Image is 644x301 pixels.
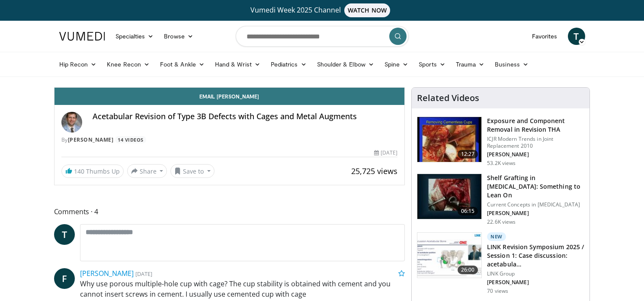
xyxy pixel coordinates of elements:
[417,232,584,295] a: 26:00 New LINK Revision Symposium 2025 / Session 1: Case discussion: acetabula… LINK Group [PERSO...
[487,201,584,208] p: Current Concepts in [MEDICAL_DATA]
[458,150,478,158] span: 12:27
[487,288,508,295] p: 70 views
[54,56,102,73] a: Hip Recon
[312,56,379,73] a: Shoulder & Elbow
[487,219,516,225] p: 22.6K views
[417,174,481,219] img: 6a56c852-449d-4c3f-843a-e2e05107bc3e.150x105_q85_crop-smart_upscale.jpg
[487,151,584,158] p: [PERSON_NAME]
[80,269,134,278] a: [PERSON_NAME]
[236,26,409,47] input: Search topics, interventions
[54,224,75,245] a: T
[487,210,584,217] p: [PERSON_NAME]
[54,206,405,217] span: Comments 4
[54,88,405,105] a: Email [PERSON_NAME]
[80,279,405,299] p: Why use porous multiple-hole cup with cage? The cup stability is obtained with cement and you can...
[61,136,398,144] div: By
[413,56,451,73] a: Sports
[61,3,584,17] a: Vumedi Week 2025 ChannelWATCH NOW
[487,117,584,134] h3: Exposure and Component Removal in Revision THA
[374,149,397,157] div: [DATE]
[266,56,312,73] a: Pediatrics
[155,56,210,73] a: Foot & Ankle
[417,117,481,162] img: 297848_0003_1.png.150x105_q85_crop-smart_upscale.jpg
[527,28,563,45] a: Favorites
[127,164,167,178] button: Share
[110,28,159,45] a: Specialties
[93,112,398,121] h4: Acetabular Revision of Type 3B Defects with Cages and Metal Augments
[451,56,490,73] a: Trauma
[135,270,152,278] small: [DATE]
[54,268,75,289] a: F
[68,136,114,143] a: [PERSON_NAME]
[74,167,84,175] span: 140
[487,243,584,269] h3: LINK Revision Symposium 2025 / Session 1: Case discussion: acetabula…
[568,28,585,45] a: T
[61,112,82,133] img: Avatar
[417,233,481,278] img: 1f996077-61f8-47c2-ad59-7d8001d08f30.150x105_q85_crop-smart_upscale.jpg
[170,164,215,178] button: Save to
[379,56,413,73] a: Spine
[417,117,584,167] a: 12:27 Exposure and Component Removal in Revision THA ICJR Modern Trends in Joint Replacement 2010...
[487,279,584,286] p: [PERSON_NAME]
[487,232,506,241] p: New
[487,174,584,200] h3: Shelf Grafting in [MEDICAL_DATA]: Something to Lean On
[59,32,105,41] img: VuMedi Logo
[487,136,584,149] p: ICJR Modern Trends in Joint Replacement 2010
[102,56,155,73] a: Knee Recon
[344,3,390,17] span: WATCH NOW
[487,270,584,277] p: LINK Group
[417,174,584,225] a: 06:15 Shelf Grafting in [MEDICAL_DATA]: Something to Lean On Current Concepts in [MEDICAL_DATA] [...
[487,160,516,167] p: 53.2K views
[115,136,147,143] a: 14 Videos
[417,93,479,103] h4: Related Videos
[490,56,534,73] a: Business
[458,266,478,274] span: 26:00
[351,166,397,176] span: 25,725 views
[159,28,199,45] a: Browse
[61,165,124,178] a: 140 Thumbs Up
[210,56,266,73] a: Hand & Wrist
[458,207,478,215] span: 06:15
